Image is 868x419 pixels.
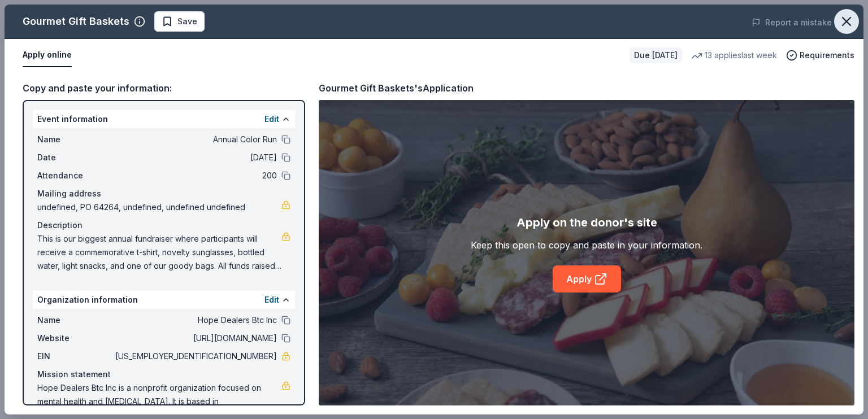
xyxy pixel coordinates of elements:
span: Save [177,15,197,28]
button: Edit [264,112,279,126]
div: Event information [33,110,295,128]
span: [DATE] [113,151,277,164]
div: 13 applies last week [691,49,777,62]
div: Due [DATE] [630,47,682,63]
button: Report a mistake [752,16,832,29]
div: Mission statement [37,368,290,381]
span: [US_EMPLOYER_IDENTIFICATION_NUMBER] [113,350,277,363]
button: Edit [264,293,279,307]
span: Hope Dealers Btc Inc [113,313,277,327]
span: EIN [37,350,113,363]
span: This is our biggest annual fundraiser where participants will receive a commemorative t-shirt, no... [37,232,281,273]
span: Date [37,151,113,164]
div: Organization information [33,291,295,309]
button: Requirements [786,49,854,62]
div: Mailing address [37,187,290,200]
div: Copy and paste your information: [23,81,305,95]
span: [URL][DOMAIN_NAME] [113,331,277,345]
span: Requirements [800,49,854,62]
div: Keep this open to copy and paste in your information. [471,238,702,252]
span: Name [37,133,113,146]
span: Website [37,331,113,345]
div: Description [37,219,290,232]
span: Attendance [37,169,113,182]
div: Gourmet Gift Baskets [23,12,129,30]
span: undefined, PO 64264, undefined, undefined undefined [37,200,281,214]
div: Apply on the donor's site [517,213,657,232]
span: Annual Color Run [113,133,277,146]
button: Save [154,11,205,32]
span: 200 [113,169,277,182]
div: Gourmet Gift Baskets's Application [319,81,474,95]
a: Apply [553,265,621,293]
button: Apply online [23,43,72,67]
span: Name [37,313,113,327]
